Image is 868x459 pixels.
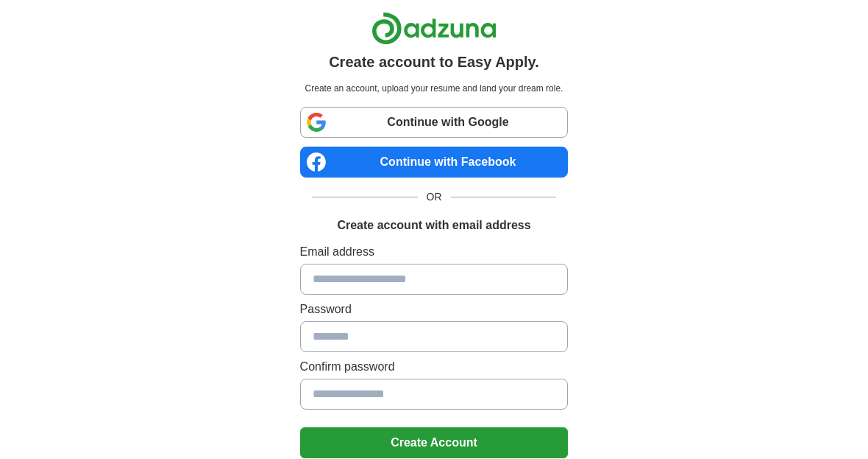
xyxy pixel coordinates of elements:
[418,189,451,205] span: OR
[300,147,569,178] a: Continue with Facebook
[300,358,569,376] label: Confirm password
[371,12,497,45] img: Adzuna logo
[303,82,566,95] p: Create an account, upload your resume and land your dream role.
[300,427,569,458] button: Create Account
[300,107,569,138] a: Continue with Google
[337,217,530,234] h1: Create account with email address
[300,243,569,261] label: Email address
[300,301,569,318] label: Password
[329,51,539,73] h1: Create account to Easy Apply.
